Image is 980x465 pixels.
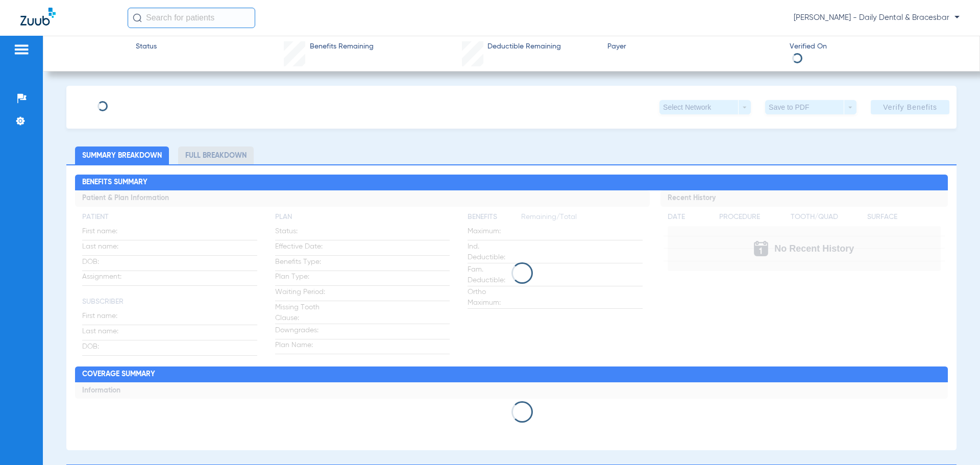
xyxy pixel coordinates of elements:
[794,13,960,23] span: [PERSON_NAME] - Daily Dental & Bracesbar
[133,13,142,22] img: Search Icon
[20,8,56,26] img: Zuub Logo
[75,366,947,383] h2: Coverage Summary
[13,43,30,56] img: hamburger-icon
[790,41,963,52] span: Verified On
[75,146,169,164] li: Summary Breakdown
[128,8,255,28] input: Search for patients
[310,41,374,52] span: Benefits Remaining
[136,41,157,52] span: Status
[607,41,781,52] span: Payer
[178,146,254,164] li: Full Breakdown
[487,41,561,52] span: Deductible Remaining
[75,175,947,191] h2: Benefits Summary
